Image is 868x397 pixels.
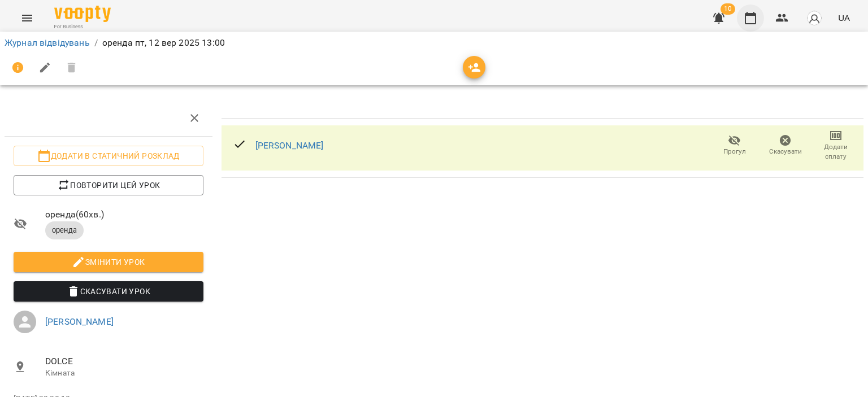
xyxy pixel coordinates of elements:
img: Voopty Logo [54,6,111,22]
a: [PERSON_NAME] [255,140,324,151]
span: Скасувати [769,147,802,156]
span: Змінити урок [23,255,194,269]
button: Повторити цей урок [14,175,203,195]
button: Додати сплату [810,130,861,162]
span: Повторити цей урок [23,178,194,192]
li: / [94,36,98,50]
span: оренда [45,225,84,235]
span: Додати сплату [817,142,854,162]
a: [PERSON_NAME] [45,316,114,327]
button: UA [834,7,854,28]
button: Додати в статичний розклад [14,146,203,166]
button: Скасувати Урок [14,281,203,302]
p: Кімната [45,368,203,379]
button: Змінити урок [14,252,203,272]
button: Прогул [709,130,760,162]
p: оренда пт, 12 вер 2025 13:00 [102,36,225,50]
span: 10 [721,3,735,15]
span: UA [838,12,850,24]
span: Скасувати Урок [23,285,194,298]
span: DOLCE [45,355,203,368]
span: Додати в статичний розклад [23,149,194,163]
span: оренда ( 60 хв. ) [45,208,203,221]
img: avatar_s.png [806,10,822,26]
button: Скасувати [760,130,811,162]
span: Прогул [723,147,746,156]
span: For Business [54,23,111,30]
nav: breadcrumb [5,36,863,50]
button: Menu [14,5,41,32]
a: Журнал відвідувань [5,37,90,48]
